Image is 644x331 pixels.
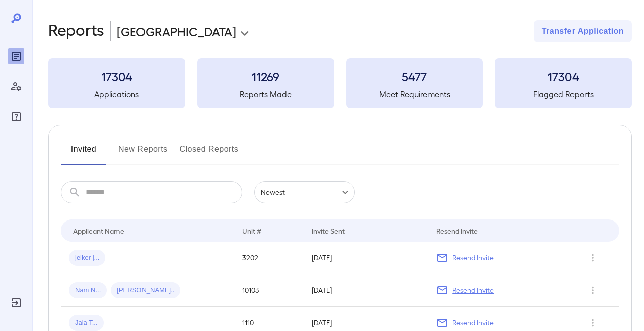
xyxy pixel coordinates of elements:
[534,20,632,42] button: Transfer Application
[452,253,494,263] p: Resend Invite
[452,285,494,295] p: Resend Invite
[585,315,601,331] button: Row Actions
[585,250,601,266] button: Row Actions
[8,108,24,125] div: FAQ
[346,68,483,84] h3: 5477
[69,318,104,328] span: Jala T...
[234,274,304,307] td: 10103
[585,282,601,298] button: Row Actions
[8,48,24,64] div: Reports
[8,295,24,311] div: Log Out
[48,20,104,42] h2: Reports
[48,58,632,108] summary: 17304Applications11269Reports Made5477Meet Requirements17304Flagged Reports
[197,68,334,84] h3: 11269
[495,88,632,100] h5: Flagged Reports
[73,225,124,237] div: Applicant Name
[436,225,478,237] div: Resend Invite
[48,88,185,100] h5: Applications
[312,225,345,237] div: Invite Sent
[346,88,483,100] h5: Meet Requirements
[8,78,24,94] div: Manage Users
[495,68,632,84] h3: 17304
[304,274,428,307] td: [DATE]
[117,23,236,39] p: [GEOGRAPHIC_DATA]
[197,88,334,100] h5: Reports Made
[118,141,168,165] button: New Reports
[48,68,185,84] h3: 17304
[69,253,105,263] span: jeiker j...
[254,181,355,203] div: Newest
[111,286,180,295] span: [PERSON_NAME]..
[234,242,304,274] td: 3202
[304,242,428,274] td: [DATE]
[61,141,106,165] button: Invited
[452,318,494,328] p: Resend Invite
[69,286,107,295] span: Nam N...
[180,141,239,165] button: Closed Reports
[242,225,261,237] div: Unit #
